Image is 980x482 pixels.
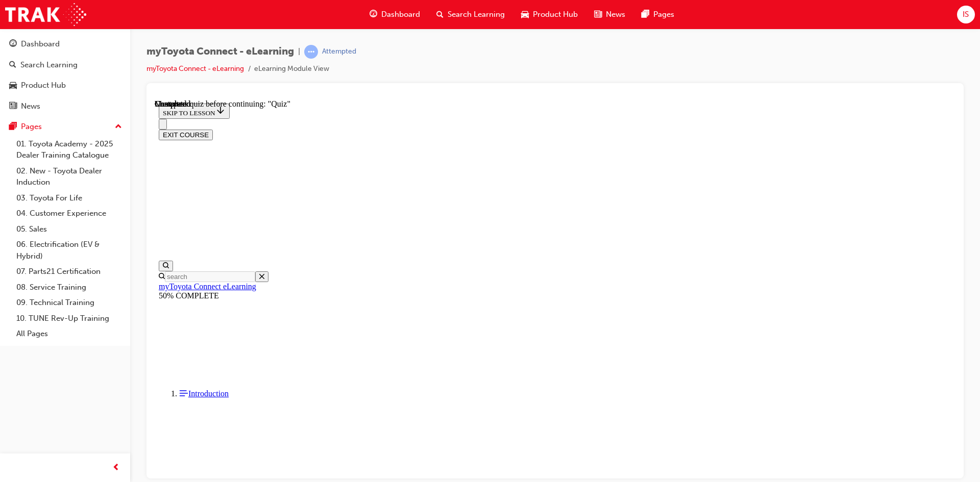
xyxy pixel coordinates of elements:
span: IS [963,9,969,20]
a: pages-iconPages [633,4,682,25]
div: Attempted [322,47,356,57]
button: EXIT COURSE [4,30,58,41]
button: IS [957,6,975,23]
span: pages-icon [642,8,649,21]
button: Open search menu [4,161,18,172]
button: Pages [4,117,126,136]
span: guage-icon [370,8,377,21]
span: news-icon [9,102,17,111]
span: guage-icon [9,40,17,49]
a: 09. Technical Training [12,295,126,311]
button: Close search menu [101,172,114,183]
span: search-icon [436,8,444,21]
span: News [606,9,625,20]
a: Dashboard [4,35,126,54]
img: Trak [5,3,86,26]
span: Product Hub [533,9,578,20]
div: Dashboard [21,38,60,50]
a: 06. Electrification (EV & Hybrid) [12,237,126,264]
a: 05. Sales [12,221,126,237]
span: myToyota Connect - eLearning [146,46,294,58]
button: SKIP TO LESSON [4,4,75,19]
span: car-icon [521,8,529,21]
span: SKIP TO LESSON [8,10,71,17]
input: Search [10,172,101,183]
button: Close navigation menu [4,19,12,30]
span: prev-icon [112,462,120,474]
a: 08. Service Training [12,280,126,295]
span: | [298,46,300,58]
a: All Pages [12,326,126,342]
span: learningRecordVerb_ATTEMPT-icon [304,45,318,59]
button: DashboardSearch LearningProduct HubNews [4,33,126,117]
a: car-iconProduct Hub [513,4,586,25]
a: 01. Toyota Academy - 2025 Dealer Training Catalogue [12,136,126,163]
a: 04. Customer Experience [12,206,126,221]
span: search-icon [9,61,16,70]
a: News [4,97,126,116]
a: 07. Parts21 Certification [12,264,126,280]
div: News [21,100,40,112]
div: Product Hub [21,80,66,91]
a: myToyota Connect eLearning [4,183,102,191]
div: Pages [21,121,42,133]
div: 50% COMPLETE [4,192,797,201]
div: Search Learning [20,59,78,71]
span: up-icon [115,120,122,134]
a: news-iconNews [586,4,633,25]
a: Search Learning [4,56,126,74]
span: Dashboard [381,9,420,20]
span: news-icon [594,8,602,21]
a: 03. Toyota For Life [12,190,126,206]
a: 02. New - Toyota Dealer Induction [12,163,126,190]
a: search-iconSearch Learning [428,4,513,25]
span: pages-icon [9,122,17,132]
span: car-icon [9,81,17,90]
a: myToyota Connect - eLearning [146,64,244,73]
span: Pages [653,9,674,20]
a: 10. TUNE Rev-Up Training [12,311,126,326]
a: guage-iconDashboard [361,4,428,25]
span: Search Learning [448,9,505,20]
a: Product Hub [4,76,126,95]
li: eLearning Module View [254,63,329,75]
